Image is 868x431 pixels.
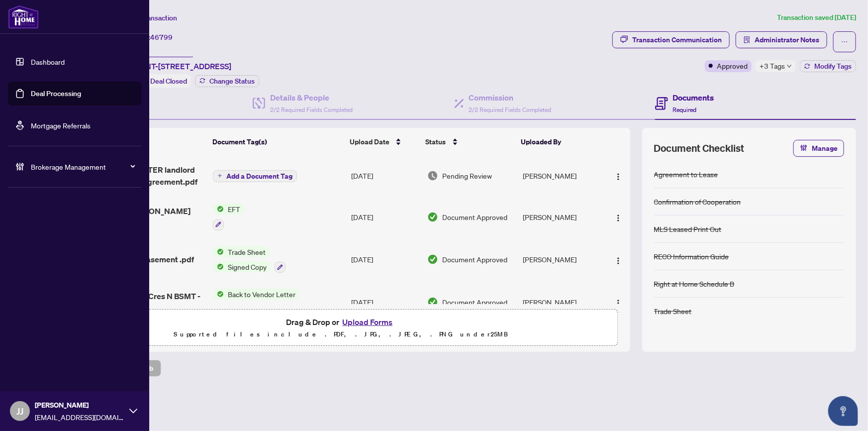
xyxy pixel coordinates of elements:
[610,209,626,225] button: Logo
[64,310,618,346] span: Drag & Drop orUpload FormsSupported files include .PDF, .JPG, .JPEG, .PNG under25MB
[812,140,838,156] span: Manage
[213,261,224,272] img: Status Icon
[8,5,39,29] img: logo
[755,32,819,48] span: Administrator Notes
[427,254,438,265] img: Document Status
[614,257,622,265] img: Logo
[217,173,222,178] span: plus
[760,60,785,72] span: +3 Tags
[442,212,507,222] span: Document Approved
[224,289,299,300] span: Back to Vendor Letter
[209,78,255,85] span: Change Status
[270,106,353,113] span: 2/2 Required Fields Completed
[519,281,603,323] td: [PERSON_NAME]
[787,64,792,69] span: down
[654,141,745,155] span: Document Checklist
[736,31,827,48] button: Administrator Notes
[442,170,492,181] span: Pending Review
[673,92,714,104] h4: Documents
[519,156,603,196] td: [PERSON_NAME]
[654,196,741,207] div: Confirmation of Cooperation
[286,316,395,328] span: Drag & Drop or
[654,306,692,317] div: Trade Sheet
[347,156,424,196] td: [DATE]
[744,36,751,43] span: solution
[519,196,603,238] td: [PERSON_NAME]
[427,212,438,222] img: Document Status
[654,251,729,262] div: RECO Information Guide
[610,168,626,184] button: Logo
[224,204,244,215] span: EFT
[347,238,424,281] td: [DATE]
[422,128,517,156] th: Status
[793,140,844,157] button: Manage
[517,128,601,156] th: Uploaded By
[442,297,507,308] span: Document Approved
[614,299,622,307] img: Logo
[213,204,244,230] button: Status IconEFT
[224,261,271,272] span: Signed Copy
[614,214,622,222] img: Logo
[150,33,173,42] span: 46799
[427,297,438,308] img: Document Status
[213,289,299,316] button: Status IconBack to Vendor Letter
[442,254,507,265] span: Document Approved
[31,57,65,66] a: Dashboard
[426,136,446,147] span: Status
[347,281,424,323] td: [DATE]
[35,412,124,423] span: [EMAIL_ADDRESS][DOMAIN_NAME]
[350,136,389,147] span: Upload Date
[224,246,270,257] span: Trade Sheet
[213,204,224,215] img: Status Icon
[123,74,191,88] div: Status:
[208,128,346,156] th: Document Tag(s)
[654,278,735,289] div: Right at Home Schedule B
[469,106,552,113] span: 2/2 Required Fields Completed
[610,294,626,310] button: Logo
[610,251,626,267] button: Logo
[632,32,722,48] div: Transaction Communication
[213,289,224,300] img: Status Icon
[150,77,187,86] span: Deal Closed
[123,60,231,72] span: BASMNT-[STREET_ADDRESS]
[347,196,424,238] td: [DATE]
[270,92,353,104] h4: Details & People
[31,121,91,130] a: Mortgage Referrals
[673,106,697,113] span: Required
[841,38,848,45] span: ellipsis
[654,169,718,180] div: Agreement to Lease
[654,223,722,234] div: MLS Leased Print Out
[195,75,259,87] button: Change Status
[717,60,748,71] span: Approved
[427,170,438,181] img: Document Status
[519,238,603,281] td: [PERSON_NAME]
[612,31,730,48] button: Transaction Communication
[35,400,124,411] span: [PERSON_NAME]
[469,92,552,104] h4: Commission
[213,246,286,273] button: Status IconTrade SheetStatus IconSigned Copy
[70,328,612,340] p: Supported files include .PDF, .JPG, .JPEG, .PNG under 25 MB
[213,246,224,257] img: Status Icon
[800,60,856,72] button: Modify Tags
[346,128,422,156] th: Upload Date
[614,173,622,181] img: Logo
[31,161,134,172] span: Brokerage Management
[31,89,81,98] a: Deal Processing
[339,316,395,328] button: Upload Forms
[16,404,23,418] span: JJ
[814,63,852,70] span: Modify Tags
[226,173,292,180] span: Add a Document Tag
[213,169,297,182] button: Add a Document Tag
[777,12,856,23] article: Transaction saved [DATE]
[124,13,177,22] span: View Transaction
[213,170,297,182] button: Add a Document Tag
[828,396,858,426] button: Open asap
